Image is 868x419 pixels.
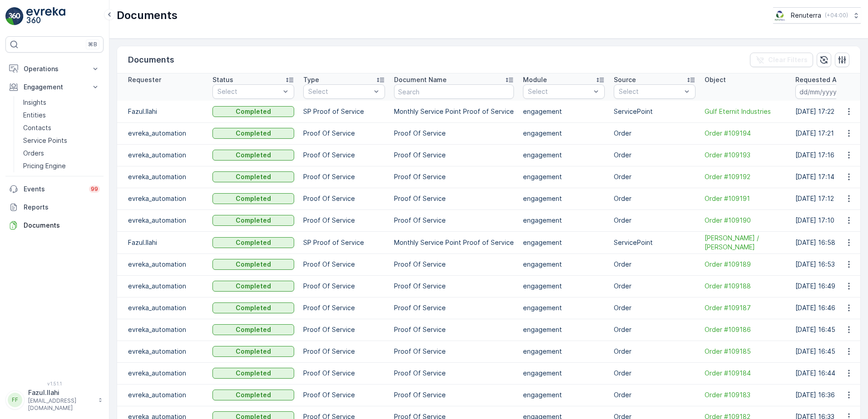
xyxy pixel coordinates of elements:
p: engagement [523,303,605,312]
a: Order #109184 [705,369,786,378]
p: Proof Of Service [303,303,385,312]
p: Proof Of Service [303,347,385,356]
p: ⌘B [88,41,97,48]
button: Completed [212,193,294,204]
button: Engagement [5,78,104,96]
p: Proof Of Service [394,216,514,225]
p: Completed [236,216,271,225]
span: Gulf Eternit Industries [705,107,786,116]
p: Select [217,87,280,96]
p: [EMAIL_ADDRESS][DOMAIN_NAME] [28,397,94,412]
button: Clear Filters [750,53,813,67]
img: Screenshot_2024-07-26_at_13.33.01.png [773,10,787,20]
a: Reports [5,198,104,216]
button: Completed [212,281,294,292]
p: engagement [523,238,605,247]
p: Fazul.Ilahi [28,388,94,397]
p: Fazul.Ilahi [128,238,203,247]
p: evreka_automation [128,129,203,138]
a: Insights [20,96,104,109]
button: Completed [212,150,294,161]
p: evreka_automation [128,369,203,378]
p: Completed [236,194,271,203]
p: Pricing Engine [23,161,66,171]
p: Proof Of Service [394,172,514,181]
p: evreka_automation [128,260,203,269]
p: Renuterra [791,11,821,20]
a: Documents [5,216,104,234]
span: Order #109194 [705,129,786,138]
p: engagement [523,347,605,356]
p: Documents [128,54,174,66]
p: Order [614,369,695,378]
p: Proof Of Service [394,282,514,291]
p: Completed [236,172,271,181]
p: Proof Of Service [394,390,514,400]
a: Order #109191 [705,194,786,203]
input: dd/mm/yyyy [795,84,858,99]
p: engagement [523,107,605,116]
p: SP Proof of Service [303,238,385,247]
p: Proof Of Service [303,172,385,181]
a: Order #109183 [705,390,786,400]
button: FFFazul.Ilahi[EMAIL_ADDRESS][DOMAIN_NAME] [5,388,104,412]
button: Completed [212,368,294,379]
button: Completed [212,237,294,248]
p: Proof Of Service [303,282,385,291]
p: Type [303,75,319,84]
p: evreka_automation [128,325,203,334]
p: Completed [236,107,271,116]
p: Completed [236,303,271,312]
p: Select [619,87,681,96]
p: Documents [24,221,100,230]
p: Clear Filters [768,55,808,64]
p: Proof Of Service [303,129,385,138]
p: 99 [91,185,98,193]
p: engagement [523,260,605,269]
p: evreka_automation [128,151,203,160]
p: Proof Of Service [303,325,385,334]
a: Order #109186 [705,325,786,334]
p: Completed [236,369,271,378]
p: engagement [523,194,605,203]
button: Completed [212,259,294,270]
p: Orders [23,149,44,158]
p: Proof Of Service [394,129,514,138]
p: Proof Of Service [394,325,514,334]
a: Order #109190 [705,216,786,225]
p: engagement [523,282,605,291]
p: ServicePoint [614,238,695,247]
p: Proof Of Service [303,369,385,378]
p: Object [705,75,726,84]
p: engagement [523,151,605,160]
p: engagement [523,216,605,225]
span: Order #109187 [705,303,786,312]
img: logo_light-DOdMpM7g.png [26,7,65,25]
a: Events99 [5,180,104,198]
p: Proof Of Service [394,151,514,160]
p: Operations [24,64,85,73]
p: ( +04:00 ) [825,12,848,19]
button: Completed [212,171,294,182]
p: Proof Of Service [303,390,385,400]
p: evreka_automation [128,390,203,400]
p: Completed [236,238,271,247]
button: Completed [212,390,294,400]
a: Order #109193 [705,151,786,160]
p: Module [523,75,547,84]
a: Pricing Engine [20,160,104,172]
a: Entities [20,109,104,122]
a: Order #109188 [705,282,786,291]
p: Source [614,75,636,84]
p: Monthly Service Point Proof of Service [394,238,514,247]
p: Order [614,129,695,138]
p: evreka_automation [128,303,203,312]
p: SP Proof of Service [303,107,385,116]
p: evreka_automation [128,194,203,203]
p: Completed [236,151,271,160]
p: Completed [236,282,271,291]
p: evreka_automation [128,347,203,356]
